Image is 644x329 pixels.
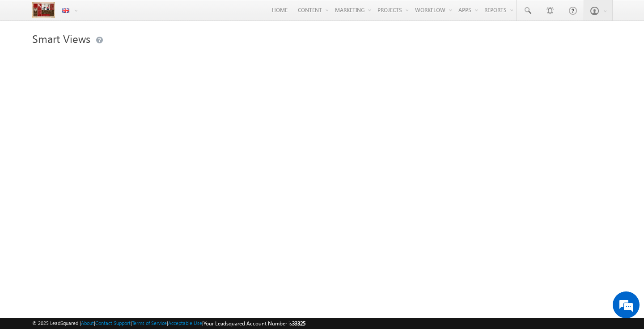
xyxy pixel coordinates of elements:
a: Terms of Service [132,320,167,326]
span: Your Leadsquared Account Number is [203,320,305,327]
a: Acceptable Use [168,320,202,326]
img: Custom Logo [32,2,55,18]
a: Contact Support [95,320,131,326]
span: 33325 [292,320,305,327]
span: © 2025 LeadSquared | | | | | [32,319,305,328]
a: About [81,320,94,326]
span: Smart Views [32,31,90,46]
